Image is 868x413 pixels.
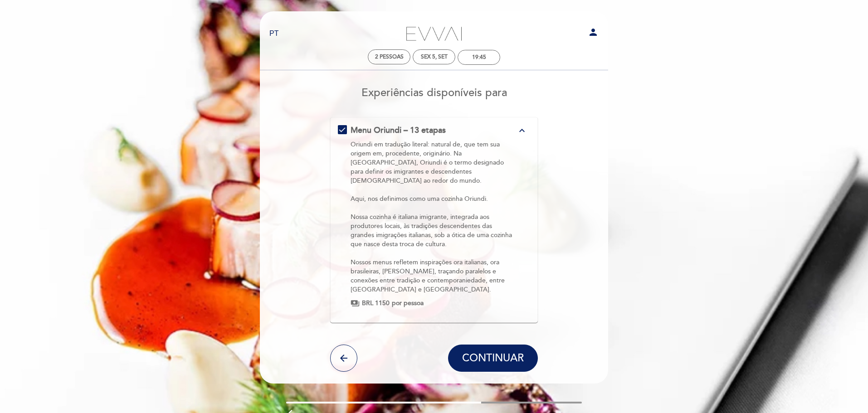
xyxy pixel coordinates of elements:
[472,54,486,61] div: 19:45
[351,299,360,308] span: payments
[330,345,357,372] button: arrow_back
[362,299,390,308] span: BRL 1150
[351,140,517,294] div: Oriundi em tradução literal: natural de, que tem sua origem em, procedente, originário. Na [GEOGR...
[421,53,448,60] div: Sex 5, set
[338,125,531,308] md-checkbox: Menu Oriundi – 13 etapas expand_less Oriundi em tradução literal: natural de, que tem sua origem ...
[392,299,424,308] span: por pessoa
[375,53,404,60] span: 2 pessoas
[514,125,530,136] button: expand_less
[448,345,538,372] button: CONTINUAR
[377,21,491,46] a: Evvai
[588,27,599,38] i: person
[361,86,507,99] span: Experiências disponíveis para
[351,125,446,135] span: Menu Oriundi – 13 etapas
[517,125,527,136] i: expand_less
[588,27,599,41] button: person
[462,352,524,365] span: CONTINUAR
[338,353,349,364] i: arrow_back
